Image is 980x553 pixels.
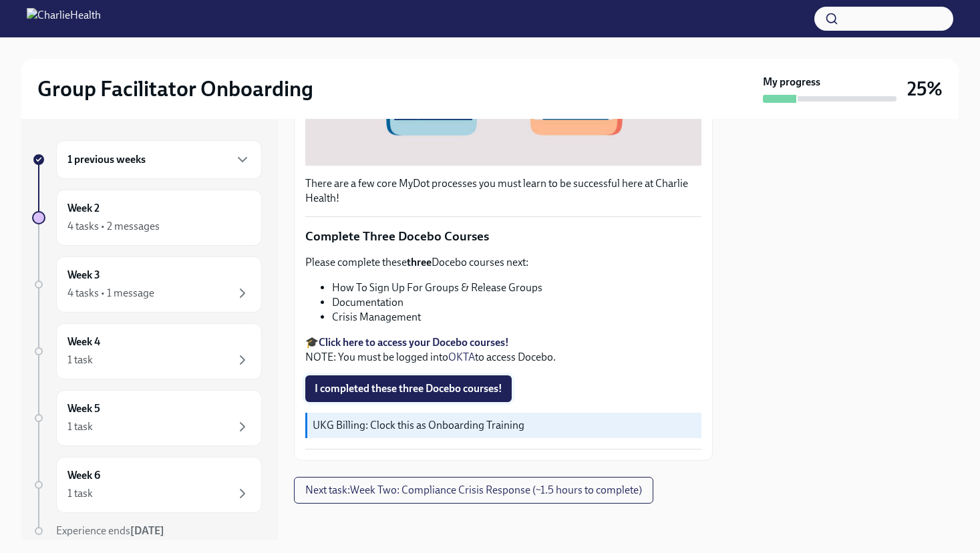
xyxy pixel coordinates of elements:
p: UKG Billing: Clock this as Onboarding Training [313,418,696,433]
div: 1 task [67,419,93,434]
h6: Week 5 [67,401,100,416]
span: Next task : Week Two: Compliance Crisis Response (~1.5 hours to complete) [305,484,642,497]
h6: Week 2 [67,201,100,216]
div: 4 tasks • 1 message [67,286,154,301]
a: Click here to access your Docebo courses! [319,336,509,349]
button: I completed these three Docebo courses! [305,375,512,402]
h6: Week 6 [67,468,100,483]
h6: Week 4 [67,335,100,349]
a: OKTA [448,351,475,363]
div: 1 task [67,486,93,501]
p: 🎓 NOTE: You must be logged into to access Docebo. [305,335,701,365]
strong: three [407,256,432,268]
p: Please complete these Docebo courses next: [305,255,701,270]
h3: 25% [907,77,943,101]
div: 1 task [67,353,93,367]
a: Week 41 task [32,323,262,379]
li: Crisis Management [332,310,701,325]
p: There are a few core MyDot processes you must learn to be successful here at Charlie Health! [305,176,701,206]
h2: Group Facilitator Onboarding [37,75,313,102]
a: Week 61 task [32,457,262,513]
a: Week 51 task [32,390,262,446]
li: How To Sign Up For Groups & Release Groups [332,281,701,295]
span: Experience ends [56,524,164,537]
a: Week 24 tasks • 2 messages [32,190,262,246]
img: CharlieHealth [27,8,101,29]
strong: [DATE] [130,524,164,537]
button: Next task:Week Two: Compliance Crisis Response (~1.5 hours to complete) [294,477,653,504]
div: 1 previous weeks [56,140,262,179]
li: Documentation [332,295,701,310]
h6: 1 previous weeks [67,152,146,167]
h6: Week 3 [67,268,100,283]
a: Week 34 tasks • 1 message [32,256,262,313]
strong: My progress [763,75,820,89]
div: 4 tasks • 2 messages [67,219,160,234]
span: I completed these three Docebo courses! [315,382,502,395]
p: Complete Three Docebo Courses [305,228,701,245]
